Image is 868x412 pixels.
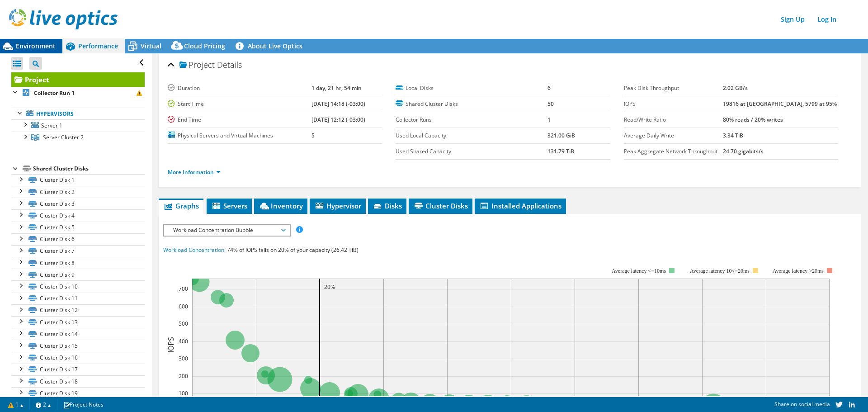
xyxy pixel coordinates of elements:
[413,201,468,210] span: Cluster Disks
[311,116,365,123] b: [DATE] 12:12 (-03:00)
[29,399,57,410] a: 2
[11,304,145,316] a: Cluster Disk 12
[163,201,199,210] span: Graphs
[314,201,361,210] span: Hypervisor
[179,372,188,380] text: 200
[324,283,335,291] text: 20%
[9,9,118,29] img: live_optics_svg.svg
[396,115,547,124] label: Collector Runs
[11,222,145,233] a: Cluster Disk 5
[547,132,575,139] b: 321.00 GiB
[11,108,145,119] a: Hypervisors
[813,13,841,26] a: Log In
[690,268,750,274] tspan: Average latency 10<=20ms
[723,116,783,123] b: 80% reads / 20% writes
[179,303,188,310] text: 600
[169,225,285,236] span: Workload Concentration Bubble
[11,87,145,99] a: Collector Run 1
[396,99,547,109] label: Shared Cluster Disks
[168,168,221,176] a: More Information
[723,100,837,108] b: 19816 at [GEOGRAPHIC_DATA], 5799 at 95%
[723,147,764,155] b: 24.70 gigabits/s
[11,132,145,143] a: Server Cluster 2
[774,400,830,408] span: Share on social media
[168,131,311,140] label: Physical Servers and Virtual Machines
[141,42,161,50] span: Virtual
[373,201,402,210] span: Disks
[57,399,110,410] a: Project Notes
[179,61,215,70] span: Project
[624,99,723,109] label: IOPS
[396,147,547,156] label: Used Shared Capacity
[547,100,554,108] b: 50
[547,116,551,123] b: 1
[776,13,809,26] a: Sign Up
[11,328,145,340] a: Cluster Disk 14
[227,246,359,254] span: 74% of IOPS falls on 20% of your capacity (26.42 TiB)
[78,42,118,50] span: Performance
[179,355,188,362] text: 300
[624,147,723,156] label: Peak Aggregate Network Throughput
[311,84,362,92] b: 1 day, 21 hr, 54 min
[33,163,145,174] div: Shared Cluster Disks
[41,122,62,129] span: Server 1
[179,320,188,327] text: 500
[166,337,176,353] text: IOPS
[232,39,309,53] a: About Live Optics
[11,209,145,221] a: Cluster Disk 4
[2,399,30,410] a: 1
[34,89,75,97] b: Collector Run 1
[11,340,145,351] a: Cluster Disk 15
[211,201,247,210] span: Servers
[168,115,311,124] label: End Time
[168,84,311,93] label: Duration
[259,201,303,210] span: Inventory
[11,119,145,131] a: Server 1
[11,364,145,375] a: Cluster Disk 17
[11,280,145,292] a: Cluster Disk 10
[217,59,242,70] span: Details
[179,285,188,293] text: 700
[723,84,748,92] b: 2.02 GB/s
[11,375,145,387] a: Cluster Disk 18
[612,268,666,274] tspan: Average latency <=10ms
[11,316,145,328] a: Cluster Disk 13
[179,337,188,345] text: 400
[11,293,145,304] a: Cluster Disk 11
[16,42,56,50] span: Environment
[624,131,723,140] label: Average Daily Write
[11,72,145,87] a: Project
[396,84,547,93] label: Local Disks
[11,387,145,399] a: Cluster Disk 19
[396,131,547,140] label: Used Local Capacity
[11,352,145,364] a: Cluster Disk 16
[11,245,145,257] a: Cluster Disk 7
[624,115,723,124] label: Read/Write Ratio
[773,268,824,274] text: Average latency >20ms
[11,269,145,280] a: Cluster Disk 9
[547,84,551,92] b: 6
[168,99,311,109] label: Start Time
[547,147,574,155] b: 131.79 TiB
[11,174,145,186] a: Cluster Disk 1
[624,84,723,93] label: Peak Disk Throughput
[311,100,365,108] b: [DATE] 14:18 (-03:00)
[723,132,743,139] b: 3.34 TiB
[43,133,84,141] span: Server Cluster 2
[11,257,145,269] a: Cluster Disk 8
[11,233,145,245] a: Cluster Disk 6
[311,132,315,139] b: 5
[179,389,188,397] text: 100
[11,198,145,209] a: Cluster Disk 3
[479,201,561,210] span: Installed Applications
[184,42,225,50] span: Cloud Pricing
[11,186,145,198] a: Cluster Disk 2
[163,246,226,254] span: Workload Concentration:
